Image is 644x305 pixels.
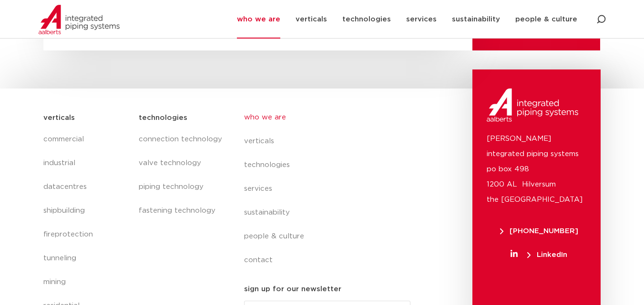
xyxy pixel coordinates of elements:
a: shipbuilding [43,199,130,223]
nav: Menu [244,106,419,272]
h5: sign up for our newsletter [244,282,341,297]
p: [PERSON_NAME] integrated piping systems po box 498 1200 AL Hilversum the [GEOGRAPHIC_DATA] [487,131,586,207]
a: people & culture [244,225,419,248]
a: mining [43,270,130,294]
a: commercial [43,128,130,151]
a: fastening technology [139,199,225,223]
a: [PHONE_NUMBER] [487,227,591,235]
a: piping technology [139,175,225,199]
a: connection technology [139,128,225,151]
h5: technologies [139,110,187,126]
span: [PHONE_NUMBER] [500,227,578,235]
a: tunneling [43,246,130,270]
a: datacentres [43,175,130,199]
a: contact [244,248,419,272]
a: sustainability [244,201,419,225]
a: technologies [244,153,419,177]
a: valve technology [139,151,225,175]
a: services [244,177,419,201]
a: who we are [244,106,419,129]
a: fireprotection [43,223,130,246]
a: industrial [43,151,130,175]
a: LinkedIn [487,251,591,258]
nav: Menu [139,128,225,223]
a: verticals [244,129,419,153]
h5: verticals [43,110,75,126]
span: LinkedIn [527,251,567,258]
